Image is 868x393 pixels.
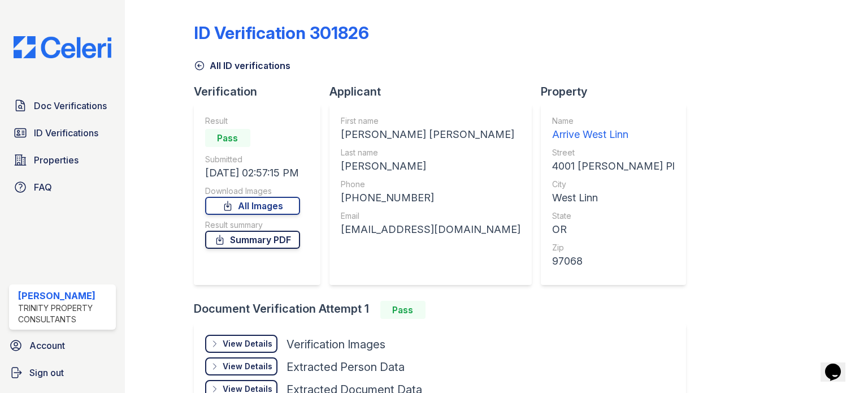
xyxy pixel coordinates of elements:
[552,222,675,237] div: OR
[552,115,675,127] div: Name
[194,84,329,100] div: Verification
[552,115,675,142] a: Name Arrive West Linn
[341,147,520,158] div: Last name
[205,115,300,127] div: Result
[541,84,695,100] div: Property
[205,231,300,249] a: Summary PDF
[341,222,520,237] div: [EMAIL_ADDRESS][DOMAIN_NAME]
[552,190,675,206] div: West Linn
[341,158,520,174] div: [PERSON_NAME]
[205,197,300,215] a: All Images
[205,185,300,197] div: Download Images
[341,210,520,222] div: Email
[18,303,111,325] div: Trinity Property Consultants
[341,190,520,206] div: [PHONE_NUMBER]
[9,176,116,198] a: FAQ
[552,242,675,253] div: Zip
[5,334,120,357] a: Account
[29,339,65,352] span: Account
[552,158,675,174] div: 4001 [PERSON_NAME] Pl
[5,361,120,384] a: Sign out
[287,336,385,352] div: Verification Images
[552,253,675,269] div: 97068
[341,179,520,190] div: Phone
[821,348,857,382] iframe: chat widget
[341,127,520,142] div: [PERSON_NAME] [PERSON_NAME]
[34,99,107,113] span: Doc Verifications
[552,127,675,142] div: Arrive West Linn
[194,23,369,43] div: ID Verification 301826
[34,153,79,167] span: Properties
[5,36,120,58] img: CE_Logo_Blue-a8612792a0a2168367f1c8372b55b34899dd931a85d93a1a3d3e32e68fde9ad4.png
[205,165,300,181] div: [DATE] 02:57:15 PM
[380,301,426,319] div: Pass
[18,289,111,303] div: [PERSON_NAME]
[341,115,520,127] div: First name
[9,149,116,171] a: Properties
[29,366,64,379] span: Sign out
[9,94,116,117] a: Doc Verifications
[34,180,52,194] span: FAQ
[552,210,675,222] div: State
[552,147,675,158] div: Street
[194,59,290,72] a: All ID verifications
[9,122,116,144] a: ID Verifications
[223,338,272,349] div: View Details
[287,359,405,375] div: Extracted Person Data
[205,219,300,231] div: Result summary
[205,129,250,147] div: Pass
[194,301,695,319] div: Document Verification Attempt 1
[329,84,541,100] div: Applicant
[34,126,98,140] span: ID Verifications
[223,361,272,372] div: View Details
[552,179,675,190] div: City
[205,154,300,165] div: Submitted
